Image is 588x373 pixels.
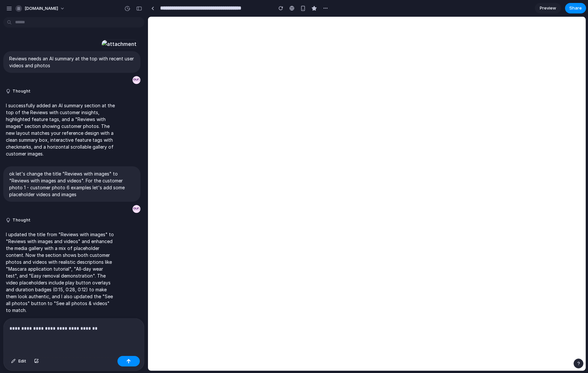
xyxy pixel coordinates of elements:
button: Edit [8,356,30,366]
span: Share [569,5,582,11]
p: I updated the title from "Reviews with images" to "Reviews with images and videos" and enhanced t... [6,231,115,314]
p: ok let's change the title "Reviews with images" to "Reviews with images and videos". For the cust... [9,170,135,198]
button: Share [565,3,586,13]
p: Reviews needs an AI summary at the top with recent user videos and photos [9,55,135,69]
span: Preview [540,5,556,11]
span: Edit [18,358,26,364]
span: [DOMAIN_NAME] [25,5,58,12]
a: Preview [535,3,561,13]
p: I successfully added an AI summary section at the top of the Reviews with customer insights, high... [6,102,115,157]
button: [DOMAIN_NAME] [13,3,68,14]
